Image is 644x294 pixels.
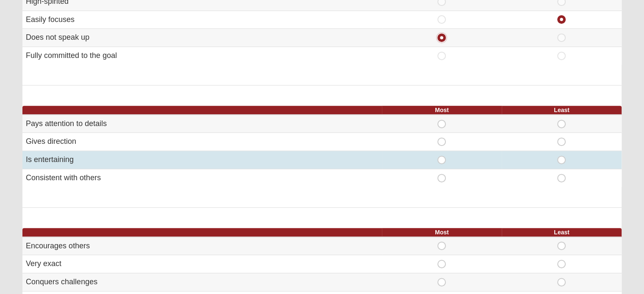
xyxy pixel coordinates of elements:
[22,11,382,29] td: Easily focuses
[22,133,382,151] td: Gives direction
[22,169,382,187] td: Consistent with others
[22,47,382,65] td: Fully committed to the goal
[382,228,502,237] th: Most
[22,29,382,47] td: Does not speak up
[22,115,382,133] td: Pays attention to details
[382,106,502,115] th: Most
[502,106,622,115] th: Least
[502,228,622,237] th: Least
[22,273,382,291] td: Conquers challenges
[22,151,382,169] td: Is entertaining
[22,237,382,255] td: Encourages others
[22,255,382,273] td: Very exact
